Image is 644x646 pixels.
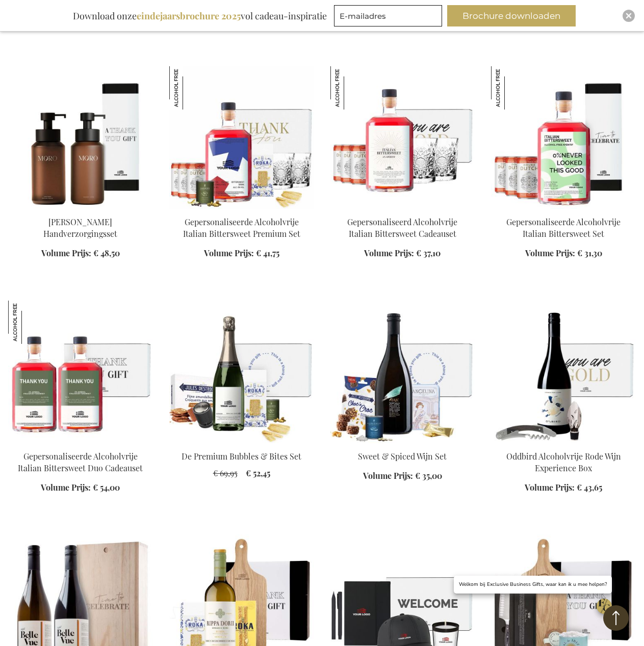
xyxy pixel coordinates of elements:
[447,5,576,26] button: Brochure downloaden
[525,482,602,494] a: Volume Prijs: € 43,65
[43,217,117,239] a: [PERSON_NAME] Handverzorgingsset
[330,301,475,443] img: Sweet & Spiced Wine Set
[204,248,279,259] a: Volume Prijs: € 41,75
[8,66,153,209] img: MORO Rosemary Handcare Set
[363,470,413,481] span: Volume Prijs:
[169,204,314,213] a: Personalised Non-Alcoholic Italian Bittersweet Premium Set Gepersonaliseerde Alcoholvrije Italian...
[525,248,602,259] a: Volume Prijs: € 31,30
[364,248,441,259] a: Volume Prijs: € 37,10
[525,248,575,258] span: Volume Prijs:
[506,217,621,239] a: Gepersonaliseerde Alcoholvrije Italian Bittersweet Set
[246,468,270,478] span: € 52,45
[330,66,475,209] img: Personalised Non-Alcoholic Italian Bittersweet Gift
[491,66,534,110] img: Gepersonaliseerde Alcoholvrije Italian Bittersweet Set
[204,248,254,258] span: Volume Prijs:
[525,482,575,493] span: Volume Prijs:
[41,248,120,259] a: Volume Prijs: € 48,50
[334,5,445,30] form: marketing offers and promotions
[364,248,414,258] span: Volume Prijs:
[18,451,143,473] a: Gepersonaliseerde Alcoholvrije Italian Bittersweet Duo Cadeauset
[8,301,153,443] img: Personalised Non-Alcoholic Italian Bittersweet Duo Gift Set
[93,482,120,493] span: € 54,00
[491,204,636,213] a: Personalised Non-Alcoholic Italian Bittersweet Set Gepersonaliseerde Alcoholvrije Italian Bitters...
[169,66,314,209] img: Personalised Non-Alcoholic Italian Bittersweet Premium Set
[41,248,91,258] span: Volume Prijs:
[491,66,636,209] img: Personalised Non-Alcoholic Italian Bittersweet Set
[623,10,635,22] div: Close
[577,248,602,258] span: € 31,30
[182,451,301,462] a: De Premium Bubbles & Bites Set
[8,204,153,213] a: MORO Rosemary Handcare Set
[183,217,300,239] a: Gepersonaliseerde Alcoholvrije Italian Bittersweet Premium Set
[8,438,153,447] a: Personalised Non-Alcoholic Italian Bittersweet Duo Gift Set Gepersonaliseerde Alcoholvrije Italia...
[256,248,279,258] span: € 41,75
[626,13,632,19] img: Close
[93,248,120,258] span: € 48,50
[41,482,120,494] a: Volume Prijs: € 54,00
[330,438,475,447] a: Sweet & Spiced Wine Set
[8,301,51,344] img: Gepersonaliseerde Alcoholvrije Italian Bittersweet Duo Cadeauset
[68,5,331,26] div: Download onze vol cadeau-inspiratie
[415,470,442,481] span: € 35,00
[330,66,374,110] img: Gepersonaliseerd Alcoholvrije Italian Bittersweet Cadeauset
[137,10,241,22] b: eindejaarsbrochure 2025
[41,482,91,493] span: Volume Prijs:
[491,301,636,443] img: Oddbird Non-Alcoholic Red Wine Experience Box
[363,470,442,482] a: Volume Prijs: € 35,00
[169,438,314,447] a: The Premium Bubbles & Bites Set
[577,482,602,493] span: € 43,65
[334,5,442,26] input: E-mailadres
[169,66,213,110] img: Gepersonaliseerde Alcoholvrije Italian Bittersweet Premium Set
[169,301,314,443] img: The Premium Bubbles & Bites Set
[330,204,475,213] a: Personalised Non-Alcoholic Italian Bittersweet Gift Gepersonaliseerd Alcoholvrije Italian Bitters...
[347,217,457,239] a: Gepersonaliseerd Alcoholvrije Italian Bittersweet Cadeauset
[213,468,238,478] span: € 69,95
[358,451,447,462] a: Sweet & Spiced Wijn Set
[506,451,621,473] a: Oddbird Alcoholvrije Rode Wijn Experience Box
[491,438,636,447] a: Oddbird Non-Alcoholic Red Wine Experience Box
[416,248,441,258] span: € 37,10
